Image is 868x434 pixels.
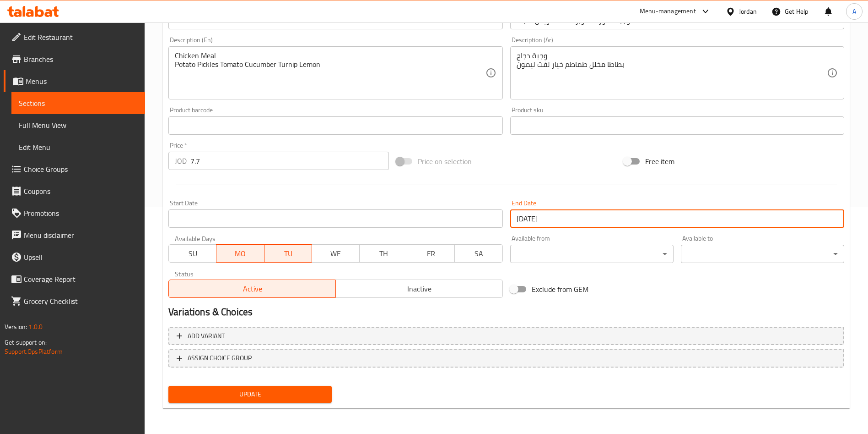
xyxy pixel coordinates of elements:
[645,156,674,167] span: Free item
[458,247,499,260] span: SA
[24,32,138,43] span: Edit Restaurant
[4,158,145,180] a: Choice Groups
[168,305,844,319] h2: Variations & Choices
[24,208,138,219] span: Promotions
[418,156,472,167] span: Price on selection
[11,92,145,114] a: Sections
[5,336,47,348] span: Get support on:
[4,268,145,290] a: Coverage Report
[517,51,827,95] textarea: وجبة دجاج بطاطا مخلل طماطم خيار لفت ليمون
[312,244,360,263] button: WE
[4,48,145,70] a: Branches
[11,136,145,158] a: Edit Menu
[24,230,138,241] span: Menu disclaimer
[168,280,336,298] button: Active
[510,245,674,263] div: ​
[4,70,145,92] a: Menus
[24,274,138,285] span: Coverage Report
[19,120,138,131] span: Full Menu View
[4,224,145,246] a: Menu disclaimer
[4,202,145,224] a: Promotions
[5,321,27,333] span: Version:
[175,51,485,95] textarea: Chicken Meal Potato Pickles Tomato Cucumber Turnip Lemon
[268,247,308,260] span: TU
[4,290,145,312] a: Grocery Checklist
[454,244,502,263] button: SA
[173,282,332,296] span: Active
[176,389,324,400] span: Update
[168,349,844,368] button: ASSIGN CHOICE GROUP
[739,6,757,16] div: Jordan
[24,164,138,175] span: Choice Groups
[175,155,187,166] p: JOD
[4,26,145,48] a: Edit Restaurant
[411,247,451,260] span: FR
[19,98,138,109] span: Sections
[11,114,145,136] a: Full Menu View
[24,296,138,307] span: Grocery Checklist
[188,352,252,364] span: ASSIGN CHOICE GROUP
[216,244,264,263] button: MO
[510,116,844,135] input: Please enter product sku
[852,6,856,16] span: A
[19,142,138,153] span: Edit Menu
[340,282,499,296] span: Inactive
[4,246,145,268] a: Upsell
[173,247,213,260] span: SU
[532,284,588,295] span: Exclude from GEM
[168,327,844,346] button: Add variant
[168,244,216,263] button: SU
[640,6,696,17] div: Menu-management
[26,76,138,87] span: Menus
[188,330,225,342] span: Add variant
[316,247,356,260] span: WE
[24,252,138,263] span: Upsell
[220,247,260,260] span: MO
[359,244,407,263] button: TH
[168,116,502,135] input: Please enter product barcode
[5,346,63,357] a: Support.OpsPlatform
[264,244,312,263] button: TU
[168,386,332,403] button: Update
[407,244,455,263] button: FR
[335,280,503,298] button: Inactive
[190,152,389,170] input: Please enter price
[24,186,138,197] span: Coupons
[4,180,145,202] a: Coupons
[363,247,404,260] span: TH
[28,321,43,333] span: 1.0.0
[681,245,844,263] div: ​
[24,54,138,65] span: Branches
